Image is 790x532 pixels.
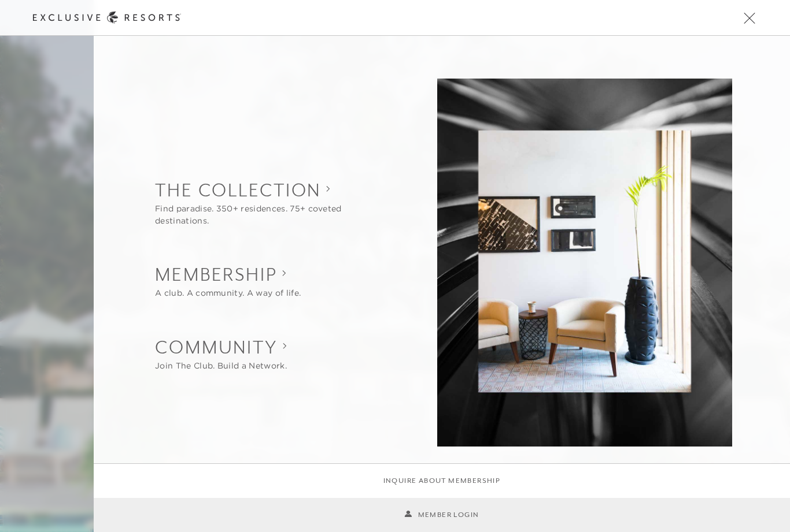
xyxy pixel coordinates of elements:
[155,262,301,299] button: Show Membership sub-navigation
[383,475,501,486] a: Inquire about membership
[155,203,389,227] div: Find paradise. 350+ residences. 75+ coveted destinations.
[742,14,757,22] button: Open navigation
[737,479,790,532] iframe: Qualified Messenger
[155,334,287,360] h2: Community
[155,334,287,372] button: Show Community sub-navigation
[155,262,301,287] h2: Membership
[404,509,479,520] a: Member Login
[155,177,389,203] h2: The Collection
[155,177,389,227] button: Show The Collection sub-navigation
[155,288,301,300] div: A club. A community. A way of life.
[155,360,287,372] div: Join The Club. Build a Network.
